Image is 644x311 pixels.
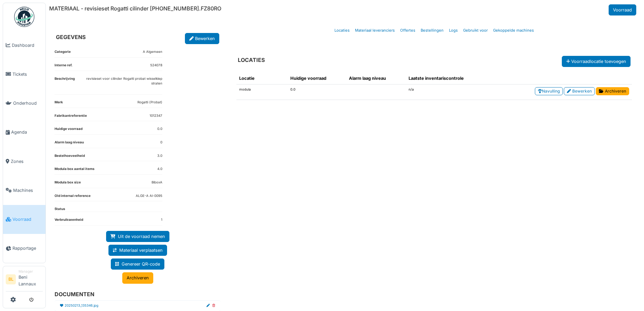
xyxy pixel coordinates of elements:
[111,258,164,270] a: Genereer QR-code
[6,274,16,284] li: BL
[55,113,87,121] dt: Fabrikantreferentie
[157,127,162,132] dd: 0.0
[6,269,43,291] a: BL ManagerBeni Lannaux
[56,34,86,40] h6: GEGEVENS
[406,84,491,100] td: n/a
[108,245,167,256] a: Materiaal verplaatsen
[418,23,446,38] a: Bestellingen
[346,72,406,84] th: Alarm laag niveau
[12,42,43,48] span: Dashboard
[136,194,162,199] dd: ALGE-A Al-0095
[75,76,162,86] p: revisieset voor cilinder Rogatti probat wisselklep straten
[19,269,43,290] li: Beni Lannaux
[460,23,490,38] a: Gebruikt voor
[3,234,45,263] a: Rapportage
[55,100,63,108] dt: Merk
[490,23,537,38] a: Gekoppelde machines
[238,57,265,63] h6: LOCATIES
[19,269,43,274] div: Manager
[65,303,98,308] a: 20250213_135346.jpg
[161,217,162,222] dd: 1
[564,87,595,95] a: Bewerken
[55,207,65,212] dt: Status
[352,23,397,38] a: Materiaal leveranciers
[11,158,43,165] span: Zones
[55,76,75,94] dt: Beschrijving
[150,63,162,68] dd: 524078
[152,180,162,185] dd: BiboxA
[55,127,83,134] dt: Huidige voorraad
[55,49,71,57] dt: Categorie
[3,147,45,176] a: Zones
[55,194,91,201] dt: Old internal reference
[3,60,45,89] a: Tickets
[3,118,45,147] a: Agenda
[55,167,94,174] dt: Modula box aantal items
[12,71,43,77] span: Tickets
[122,272,153,283] a: Archiveren
[535,87,563,95] a: Navulling
[3,89,45,118] a: Onderhoud
[609,4,636,15] a: Voorraad
[185,33,219,44] a: Bewerken
[55,63,72,71] dt: Interne ref.
[12,245,43,251] span: Rapportage
[446,23,460,38] a: Logs
[157,153,162,159] dd: 3.0
[55,291,215,298] h6: DOCUMENTEN
[3,31,45,60] a: Dashboard
[55,153,85,161] dt: Bestelhoeveelheid
[49,5,221,12] h6: MATERIAAL - revisieset Rogatti cilinder [PHONE_NUMBER].FZ80RO
[13,187,43,194] span: Machines
[596,87,629,95] a: Archiveren
[55,140,84,148] dt: Alarm laag niveau
[157,167,162,172] dd: 4.0
[406,72,491,84] th: Laatste inventariscontrole
[332,23,352,38] a: Locaties
[288,72,346,84] th: Huidige voorraad
[143,49,162,55] dd: A Algemeen
[397,23,418,38] a: Offertes
[55,217,83,225] dt: Verbruikseenheid
[288,84,346,100] td: 0.0
[12,216,43,222] span: Voorraad
[160,140,162,145] dd: 0
[562,56,631,67] button: Voorraadlocatie toevoegen
[14,7,34,27] img: Badge_color-CXgf-gQk.svg
[106,231,169,242] a: Uit de voorraad nemen
[55,180,81,188] dt: Modula box size
[13,100,43,106] span: Onderhoud
[236,84,288,100] td: modula
[3,205,45,234] a: Voorraad
[3,176,45,205] a: Machines
[137,100,162,105] dd: Rogatti (Probat)
[236,72,288,84] th: Locatie
[150,113,162,118] dd: 1012347
[11,129,43,135] span: Agenda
